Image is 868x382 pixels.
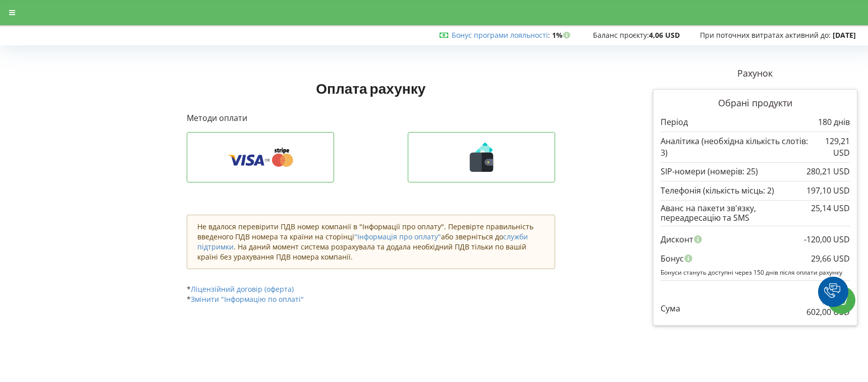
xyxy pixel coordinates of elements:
[661,204,850,222] div: Аванс на пакети зв'язку, переадресацію та SMS
[806,185,850,197] p: 197,10 USD
[661,166,758,177] p: SIP-номери (номерів: 25)
[187,112,555,124] p: Методи оплати
[811,249,850,268] div: 29,66 USD
[661,303,680,314] p: Сума
[806,166,850,177] p: 280,21 USD
[661,185,774,197] p: Телефонія (кількість місць: 2)
[653,67,857,80] p: Рахунок
[354,232,441,241] a: "Інформація про оплату"
[187,79,555,97] h1: Оплата рахунку
[661,116,688,128] p: Період
[661,249,850,268] div: Бонус
[661,136,809,159] p: Аналітика (необхідна кількість слотів: 3)
[649,30,680,40] strong: 4,06 USD
[661,230,850,249] div: Дисконт
[804,230,850,249] div: -120,00 USD
[809,136,850,159] p: 129,21 USD
[806,299,850,306] p: 751,66 USD
[593,30,649,40] span: Баланс проєкту:
[833,30,856,40] strong: [DATE]
[452,30,550,40] span: :
[818,116,850,128] p: 180 днів
[197,232,528,251] a: служби підтримки
[806,306,850,318] p: 602,00 USD
[187,215,555,269] div: Не вдалося перевірити ПДВ номер компанії в "Інформації про оплату". Перевірте правильність введен...
[452,30,548,40] a: Бонус програми лояльності
[811,204,850,213] div: 25,14 USD
[700,30,831,40] span: При поточних витратах активний до:
[661,97,850,110] p: Обрані продукти
[191,284,294,294] a: Ліцензійний договір (оферта)
[552,30,573,40] strong: 1%
[661,268,850,277] p: Бонуси стануть доступні через 150 днів після оплати рахунку
[191,294,304,304] a: Змінити "Інформацію по оплаті"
